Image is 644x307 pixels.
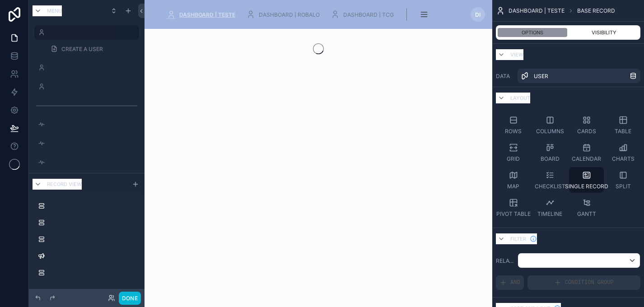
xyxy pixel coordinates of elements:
div: scrollable content [29,195,145,289]
a: DASHBOARD | ROBALO [243,6,326,23]
span: Grid [507,156,520,162]
button: Charts [606,140,640,165]
label: Relative filter [496,258,514,264]
span: Visibility [592,28,616,37]
span: Gantt [577,211,596,217]
button: Single Record [569,167,604,193]
span: Charts [612,156,635,162]
button: Checklist [532,167,567,193]
span: Table [615,128,631,134]
button: Done [119,292,141,305]
span: Split [616,183,631,189]
span: Base record [577,8,615,14]
span: Layout [510,93,530,102]
button: Map [496,167,531,193]
span: Checklist [535,183,565,189]
span: Create a User [61,46,103,52]
button: Calendar [569,140,604,165]
span: Menu [47,6,62,15]
a: DASHBOARD | TCG [328,6,400,23]
span: DASHBOARD | TESTE [509,8,565,14]
a: Create a User [45,42,139,56]
button: Board [532,140,567,165]
span: Columns [536,128,564,134]
span: Record view [47,180,82,189]
span: DI [475,12,481,18]
button: Timeline [532,195,567,220]
span: Rows [505,128,522,134]
button: Gantt [569,195,604,220]
span: Board [541,156,560,162]
span: AND [510,280,520,286]
button: Columns [532,112,567,138]
div: scrollable content [159,5,463,24]
button: Cards [569,112,604,138]
span: Condition group [565,280,614,286]
span: DASHBOARD | ROBALO [259,12,320,18]
button: Table [606,112,640,138]
span: Map [507,183,519,189]
img: App logo [152,14,152,15]
span: Options [522,28,543,37]
button: Grid [496,140,531,165]
button: Split [606,167,640,193]
span: DASHBOARD | TESTE [179,12,235,18]
a: DASHBOARD | TESTE [164,6,242,23]
span: User [534,73,548,79]
span: Single Record [565,183,608,189]
span: View [510,50,523,59]
label: Data [496,73,514,79]
span: Pivot Table [496,211,531,217]
a: User [518,69,640,83]
button: Pivot Table [496,195,531,220]
span: Filter [510,234,526,243]
span: Timeline [537,211,562,217]
button: Rows [496,112,531,138]
span: Cards [577,128,596,134]
span: DASHBOARD | TCG [343,12,394,18]
span: Calendar [572,156,601,162]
